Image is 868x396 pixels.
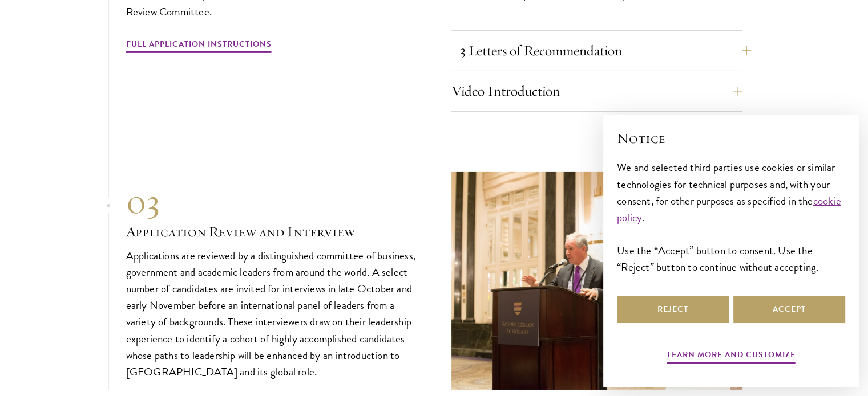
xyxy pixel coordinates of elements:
[733,296,845,323] button: Accept
[126,222,417,242] h3: Application Review and Interview
[667,348,796,365] button: Learn more and customize
[617,193,841,226] a: cookie policy
[617,159,845,275] div: We and selected third parties use cookies or similar technologies for technical purposes and, wit...
[460,37,751,64] button: 3 Letters of Recommendation
[126,181,417,222] div: 03
[126,247,417,380] p: Applications are reviewed by a distinguished committee of business, government and academic leade...
[451,77,742,105] button: Video Introduction
[126,37,272,55] a: Full Application Instructions
[617,129,845,148] h2: Notice
[617,296,729,323] button: Reject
